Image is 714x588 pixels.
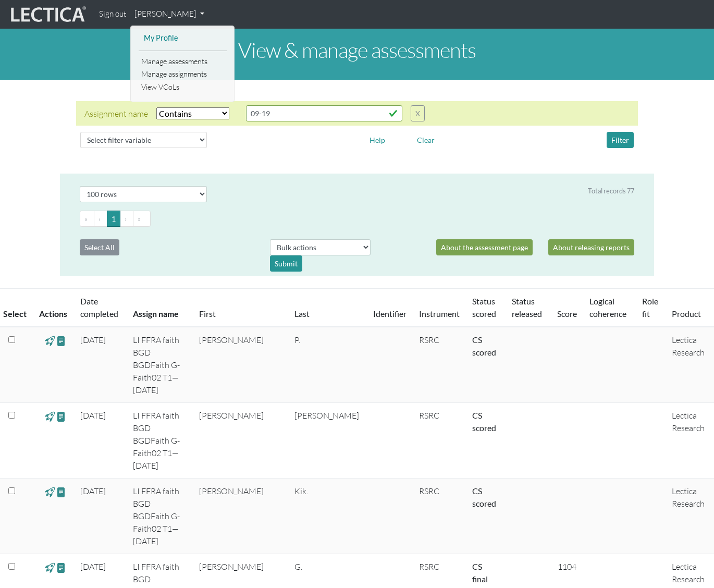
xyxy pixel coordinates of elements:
div: Submit [270,255,302,272]
a: Instrument [419,309,460,318]
img: lecticalive [8,5,87,24]
button: X [411,105,425,121]
td: [PERSON_NAME] [193,479,288,554]
a: Manage assessments [139,55,227,68]
td: Lectica Research [666,327,714,403]
td: [PERSON_NAME] [193,403,288,479]
a: Logical coherence [589,296,626,318]
a: My Profile [141,32,225,45]
a: Completed = assessment has been completed; CS scored = assessment has been CLAS scored; LS scored... [472,410,496,433]
td: [DATE] [74,479,127,554]
span: 1104 [558,561,576,572]
th: Assign name [127,289,193,327]
a: Status released [512,296,542,318]
div: Assignment name [84,107,148,120]
a: Date completed [80,296,118,318]
button: Go to page 1 [107,211,120,227]
td: [PERSON_NAME] [193,327,288,403]
span: view [56,410,66,422]
span: view [56,486,66,498]
ul: Pagination [80,211,634,227]
td: RSRC [413,479,466,554]
button: Clear [412,132,439,148]
a: Completed = assessment has been completed; CS scored = assessment has been CLAS scored; LS scored... [472,486,496,508]
a: Score [557,309,577,318]
span: view [45,486,55,498]
td: [DATE] [74,403,127,479]
td: [PERSON_NAME] [288,403,367,479]
a: Completed = assessment has been completed; CS scored = assessment has been CLAS scored; LS scored... [472,561,488,584]
a: About the assessment page [436,239,533,255]
button: Filter [607,132,634,148]
a: About releasing reports [548,239,634,255]
td: [DATE] [74,327,127,403]
td: RSRC [413,403,466,479]
a: [PERSON_NAME] [130,4,208,24]
td: RSRC [413,327,466,403]
a: First [199,309,216,318]
button: Help [365,132,390,148]
a: Status scored [472,296,496,318]
a: Role fit [642,296,658,318]
span: view [45,335,55,347]
a: Help [365,134,390,144]
a: Last [294,309,310,318]
th: Actions [33,289,74,327]
td: Lectica Research [666,403,714,479]
td: LI FFRA faith BGD BGDFaith G-Faith02 T1—[DATE] [127,479,193,554]
a: Sign out [95,4,130,24]
a: Product [672,309,701,318]
a: Completed = assessment has been completed; CS scored = assessment has been CLAS scored; LS scored... [472,335,496,357]
td: P. [288,327,367,403]
span: view [56,335,66,347]
td: LI FFRA faith BGD BGDFaith G-Faith02 T1—[DATE] [127,403,193,479]
a: Manage assignments [139,68,227,81]
td: Lectica Research [666,479,714,554]
a: View VCoLs [139,81,227,94]
span: view [45,410,55,422]
span: view [45,561,55,573]
div: Total records 77 [588,186,634,196]
td: Kik. [288,479,367,554]
a: Identifier [373,309,407,318]
span: view [56,561,66,573]
td: LI FFRA faith BGD BGDFaith G-Faith02 T1—[DATE] [127,327,193,403]
button: Select All [80,239,119,255]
